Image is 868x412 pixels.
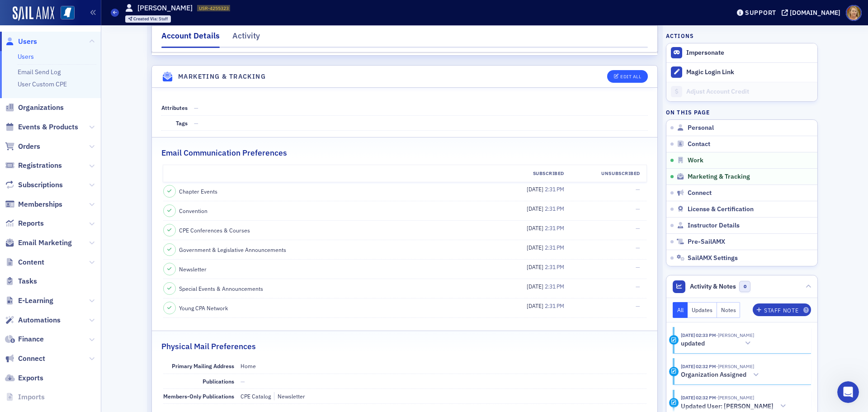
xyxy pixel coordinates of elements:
[545,283,564,290] span: 2:31 PM
[241,378,245,385] span: —
[161,147,287,159] h2: Email Communication Preferences
[18,238,72,248] span: Email Marketing
[688,173,750,181] span: Marketing & Tracking
[686,49,724,57] button: Impersonate
[241,362,256,369] span: Home
[686,68,813,76] div: Magic Login Link
[133,16,159,22] span: Created Via :
[681,339,754,348] button: updated
[18,52,34,61] a: Users
[673,302,688,318] button: All
[163,393,234,400] span: Members-Only Publications
[764,308,798,313] div: Staff Note
[636,224,640,232] span: —
[5,392,45,402] a: Imports
[155,293,170,307] button: Send a message…
[753,303,811,316] button: Staff Note
[199,5,229,11] span: USR-4255323
[716,394,754,401] span: Ellen Vaughn
[18,37,37,47] span: Users
[179,246,286,254] span: Government & Legislative Announcements
[18,392,45,402] span: Imports
[5,296,53,306] a: E-Learning
[688,156,703,165] span: Work
[666,32,694,40] h4: Actions
[179,226,250,234] span: CPE Conferences & Courses
[688,205,754,213] span: License & Certification
[274,392,305,400] div: Newsletter
[18,334,44,344] span: Finance
[26,5,40,19] img: Profile image for Aidan
[194,104,198,111] span: —
[837,381,859,403] iframe: Intercom live chat
[527,263,545,270] span: [DATE]
[545,224,564,232] span: 2:31 PM
[739,281,750,292] span: 0
[161,341,256,352] h2: Physical Mail Preferences
[18,296,53,306] span: E-Learning
[681,363,716,369] time: 8/26/2025 02:32 PM
[6,4,23,21] button: go back
[669,335,679,345] div: Update
[690,282,736,291] span: Activity & Notes
[681,371,746,379] h5: Organization Assigned
[18,315,61,325] span: Automations
[5,180,63,190] a: Subscriptions
[495,170,571,177] div: Subscribed
[179,207,208,215] span: Convention
[232,30,260,47] div: Activity
[5,103,64,113] a: Organizations
[161,30,220,48] div: Account Details
[745,9,776,17] div: Support
[13,6,54,21] a: SailAMX
[688,140,710,148] span: Contact
[18,122,78,132] span: Events & Products
[18,199,62,209] span: Memberships
[669,398,679,407] div: Activity
[179,304,228,312] span: Young CPA Network
[241,392,271,400] div: CPE Catalog
[688,254,738,262] span: SailAMX Settings
[688,222,740,230] span: Instructor Details
[688,238,725,246] span: Pre-SailAMX
[666,62,817,82] button: Magic Login Link
[688,189,712,197] span: Connect
[666,82,817,101] a: Adjust Account Credit
[688,124,714,132] span: Personal
[666,108,818,116] h4: On this page
[179,265,207,273] span: Newsletter
[790,9,840,17] div: [DOMAIN_NAME]
[176,119,188,127] span: Tags
[620,74,641,79] div: Edit All
[179,187,217,195] span: Chapter Events
[178,72,266,81] h4: Marketing & Tracking
[545,244,564,251] span: 2:31 PM
[681,402,789,411] button: Updated User: [PERSON_NAME]
[5,257,44,267] a: Content
[5,122,78,132] a: Events & Products
[681,332,716,338] time: 8/26/2025 02:33 PM
[18,142,40,152] span: Orders
[636,283,640,290] span: —
[716,363,754,369] span: Ellen Vaughn
[5,199,62,209] a: Memberships
[14,296,21,303] button: Emoji picker
[527,302,545,309] span: [DATE]
[545,185,564,193] span: 2:31 PM
[545,263,564,270] span: 2:31 PM
[142,4,159,21] button: Home
[636,185,640,193] span: —
[571,170,646,177] div: Unsubscribed
[18,68,61,76] a: Email Send Log
[137,3,193,13] h1: [PERSON_NAME]
[681,403,774,411] h5: Updated User: [PERSON_NAME]
[18,276,37,286] span: Tasks
[5,276,37,286] a: Tasks
[5,238,72,248] a: Email Marketing
[527,283,545,290] span: [DATE]
[607,70,648,83] button: Edit All
[716,332,754,338] span: Ellen Vaughn
[717,302,741,318] button: Notes
[681,394,716,401] time: 8/26/2025 02:32 PM
[636,244,640,251] span: —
